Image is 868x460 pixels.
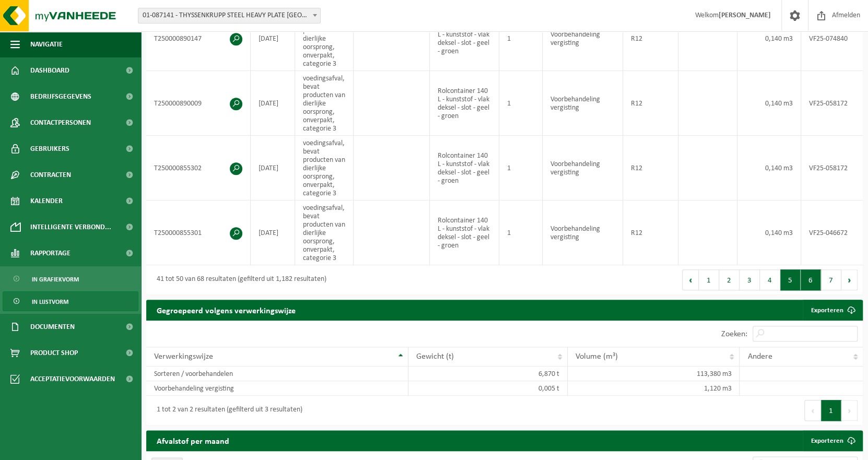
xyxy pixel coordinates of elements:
a: Exporteren [803,430,862,451]
button: Next [841,400,858,421]
span: Intelligente verbond... [30,214,111,240]
td: R12 [623,71,678,136]
h2: Gegroepeerd volgens verwerkingswijze [146,300,306,320]
td: [DATE] [251,136,295,200]
strong: [PERSON_NAME] [719,11,771,19]
td: T250000890147 [146,6,251,71]
td: Voorbehandeling vergisting [543,200,623,265]
span: Verwerkingswijze [154,352,213,361]
span: Kalender [30,188,63,214]
label: Zoeken: [721,330,747,338]
td: 0,140 m3 [737,71,801,136]
td: [DATE] [251,71,295,136]
span: Navigatie [30,31,63,57]
td: 1 [499,6,543,71]
td: Voorbehandeling vergisting [543,6,623,71]
td: Rolcontainer 140 L - kunststof - vlak deksel - slot - geel - groen [430,136,499,200]
button: 3 [740,269,760,290]
span: 01-087141 - THYSSENKRUPP STEEL HEAVY PLATE ANTWERP NV - ANTWERPEN [138,8,321,23]
td: voedingsafval, bevat producten van dierlijke oorsprong, onverpakt, categorie 3 [295,71,354,136]
td: T250000855301 [146,200,251,265]
button: 4 [760,269,780,290]
td: Rolcontainer 140 L - kunststof - vlak deksel - slot - geel - groen [430,200,499,265]
button: 6 [801,269,821,290]
td: voedingsafval, bevat producten van dierlijke oorsprong, onverpakt, categorie 3 [295,136,354,200]
span: Gewicht (t) [416,352,454,361]
span: Documenten [30,314,75,340]
h2: Afvalstof per maand [146,430,240,451]
button: 1 [699,269,719,290]
span: Volume (m³) [576,352,618,361]
a: In lijstvorm [3,291,138,311]
button: 5 [780,269,801,290]
div: 1 tot 2 van 2 resultaten (gefilterd uit 3 resultaten) [151,401,302,420]
button: Previous [682,269,699,290]
span: 01-087141 - THYSSENKRUPP STEEL HEAVY PLATE ANTWERP NV - ANTWERPEN [138,8,320,23]
td: Rolcontainer 140 L - kunststof - vlak deksel - slot - geel - groen [430,71,499,136]
td: 0,005 t [408,381,568,396]
td: 0,140 m3 [737,136,801,200]
button: 7 [821,269,841,290]
td: 6,870 t [408,367,568,381]
td: T250000855302 [146,136,251,200]
span: Rapportage [30,240,71,266]
td: Voorbehandeling vergisting [543,71,623,136]
td: 113,380 m3 [568,367,740,381]
span: Gebruikers [30,136,69,162]
span: Andere [747,352,772,361]
span: Product Shop [30,340,78,366]
td: 1 [499,200,543,265]
button: 1 [821,400,841,421]
td: [DATE] [251,6,295,71]
td: 1,120 m3 [568,381,740,396]
td: R12 [623,6,678,71]
td: R12 [623,136,678,200]
button: 2 [719,269,740,290]
td: 0,140 m3 [737,200,801,265]
td: 0,140 m3 [737,6,801,71]
a: In grafiekvorm [3,269,138,289]
a: Exporteren [803,300,862,321]
span: Bedrijfsgegevens [30,84,91,110]
td: 1 [499,136,543,200]
td: voedingsafval, bevat producten van dierlijke oorsprong, onverpakt, categorie 3 [295,200,354,265]
span: Dashboard [30,57,69,84]
td: voedingsafval, bevat producten van dierlijke oorsprong, onverpakt, categorie 3 [295,6,354,71]
span: Contracten [30,162,71,188]
span: In grafiekvorm [32,269,79,289]
span: In lijstvorm [32,292,68,312]
td: R12 [623,200,678,265]
span: Acceptatievoorwaarden [30,366,115,392]
td: Sorteren / voorbehandelen [146,367,408,381]
button: Previous [804,400,821,421]
button: Next [841,269,858,290]
td: T250000890009 [146,71,251,136]
div: 41 tot 50 van 68 resultaten (gefilterd uit 1,182 resultaten) [151,270,326,289]
td: Rolcontainer 140 L - kunststof - vlak deksel - slot - geel - groen [430,6,499,71]
td: Voorbehandeling vergisting [146,381,408,396]
td: 1 [499,71,543,136]
span: Contactpersonen [30,110,91,136]
td: [DATE] [251,200,295,265]
td: Voorbehandeling vergisting [543,136,623,200]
